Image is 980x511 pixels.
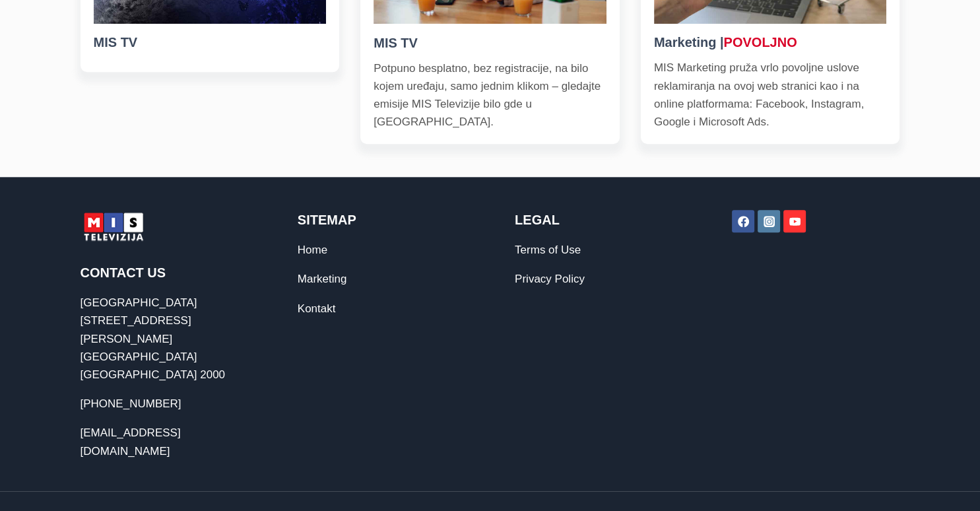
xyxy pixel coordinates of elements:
p: Potpuno besplatno, bez registracije, na bilo kojem uređaju, samo jednim klikom – gledajte emisije... [374,59,606,131]
h5: Marketing | [654,32,887,52]
p: MIS Marketing pruža vrlo povoljne uslove reklamiranja na ovoj web stranici kao i na online platfo... [654,59,887,131]
a: YouTube [783,210,806,232]
a: Instagram [758,210,780,232]
red: POVOLJNO [723,35,797,50]
h2: Legal [515,210,682,230]
a: Kontakt [298,302,336,315]
a: Privacy Policy [515,273,585,285]
a: Home [298,244,327,256]
a: [PHONE_NUMBER] [81,397,181,410]
p: [GEOGRAPHIC_DATA][STREET_ADDRESS][PERSON_NAME] [GEOGRAPHIC_DATA] [GEOGRAPHIC_DATA] 2000 [81,294,248,384]
h5: MIS TV [94,32,327,52]
a: Facebook [732,210,754,232]
a: Terms of Use [515,244,581,256]
a: Marketing [298,273,347,285]
a: [EMAIL_ADDRESS][DOMAIN_NAME] [81,426,181,457]
h2: Sitemap [298,210,465,230]
h2: Contact Us [81,263,248,283]
h5: MIS TV [374,33,606,53]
